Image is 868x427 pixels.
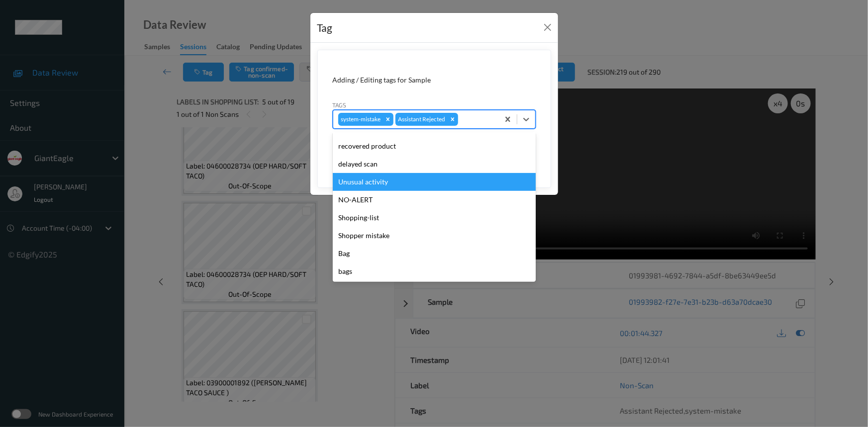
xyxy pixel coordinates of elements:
[383,113,393,126] div: Remove system-mistake
[338,113,383,126] div: system-mistake
[447,113,458,126] div: Remove Assistant Rejected
[333,209,536,227] div: Shopping-list
[333,191,536,209] div: NO-ALERT
[333,137,536,155] div: recovered product
[333,173,536,191] div: Unusual activity
[333,245,536,262] div: Bag
[541,20,555,34] button: Close
[333,155,536,173] div: delayed scan
[333,75,536,85] div: Adding / Editing tags for Sample
[333,100,347,109] label: Tags
[333,227,536,245] div: Shopper mistake
[317,20,333,36] div: Tag
[395,113,447,126] div: Assistant Rejected
[333,262,536,280] div: bags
